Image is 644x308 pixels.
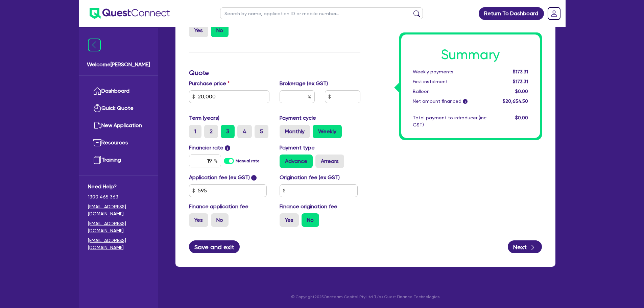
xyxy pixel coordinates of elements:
a: New Application [88,117,149,134]
span: i [225,145,230,151]
div: Balloon [408,88,492,95]
a: Return To Dashboard [479,7,544,20]
span: Need Help? [88,183,149,191]
img: icon-menu-close [88,39,101,51]
div: Net amount financed [408,98,492,105]
span: $20,654.50 [503,98,528,104]
label: Yes [189,24,208,37]
label: Advance [280,155,313,168]
a: [EMAIL_ADDRESS][DOMAIN_NAME] [88,220,149,234]
h3: Quote [189,69,360,77]
h1: Summary [413,47,528,63]
img: quick-quote [93,104,101,112]
span: i [251,175,257,181]
span: $173.31 [513,69,528,74]
div: Weekly payments [408,68,492,75]
label: 2 [204,125,218,138]
img: quest-connect-logo-blue [90,8,170,19]
span: 1300 465 363 [88,193,149,200]
label: Origination fee (ex GST) [280,173,340,182]
label: No [211,24,229,37]
label: 4 [237,125,252,138]
label: Arrears [315,155,344,168]
label: Finance application fee [189,203,248,211]
label: No [211,213,229,227]
label: Yes [189,213,208,227]
span: $0.00 [515,115,528,120]
label: Financier rate [189,144,231,152]
label: Payment type [280,144,315,152]
input: Search by name, application ID or mobile number... [220,7,423,19]
img: training [93,156,101,164]
a: Dashboard [88,82,149,100]
span: $0.00 [515,89,528,94]
a: Training [88,151,149,169]
label: No [302,213,319,227]
label: Yes [280,213,299,227]
div: First instalment [408,78,492,85]
label: 1 [189,125,201,138]
span: Welcome [PERSON_NAME] [87,61,150,69]
a: Quick Quote [88,100,149,117]
span: i [463,99,468,104]
button: Next [508,240,542,253]
label: Manual rate [236,158,260,164]
a: Dropdown toggle [545,5,563,22]
label: Weekly [313,125,342,138]
label: Term (years) [189,114,219,122]
a: Resources [88,134,149,151]
label: Application fee (ex GST) [189,173,250,182]
label: 5 [255,125,268,138]
label: Payment cycle [280,114,316,122]
label: Brokerage (ex GST) [280,79,328,88]
span: $173.31 [513,79,528,84]
img: new-application [93,121,101,129]
p: © Copyright 2025 Oneteam Capital Pty Ltd T/as Quest Finance Technologies [171,294,560,300]
a: [EMAIL_ADDRESS][DOMAIN_NAME] [88,203,149,217]
img: resources [93,139,101,147]
button: Save and exit [189,240,240,253]
a: [EMAIL_ADDRESS][DOMAIN_NAME] [88,237,149,251]
label: Monthly [280,125,310,138]
label: Purchase price [189,79,230,88]
label: 3 [221,125,235,138]
div: Total payment to introducer (inc GST) [408,114,492,128]
label: Finance origination fee [280,203,337,211]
